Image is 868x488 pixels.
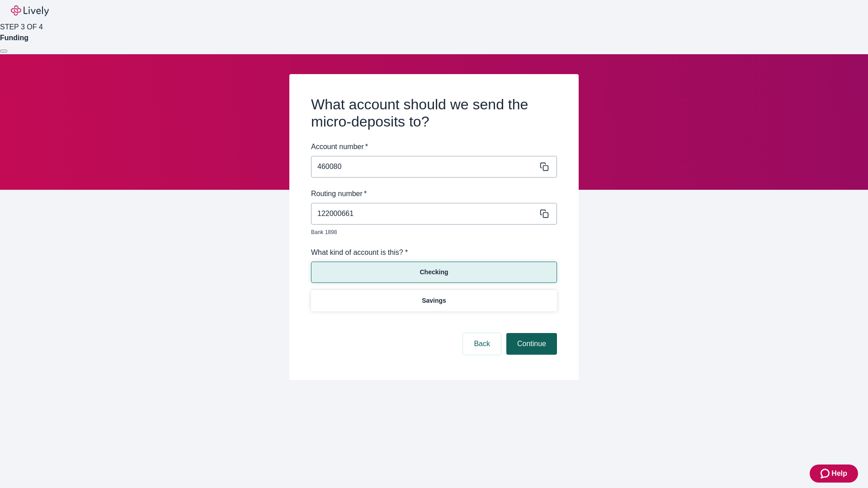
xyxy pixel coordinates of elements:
button: Copy message content to clipboard [538,207,551,220]
p: Savings [422,296,446,305]
p: Checking [420,267,448,277]
label: Routing number [311,188,367,199]
button: Savings [311,290,557,311]
p: Bank 1898 [311,228,551,236]
button: Continue [506,333,557,355]
svg: Copy to clipboard [540,162,549,171]
label: Account number [311,141,368,152]
button: Copy message content to clipboard [538,160,551,173]
span: Help [831,468,847,479]
svg: Zendesk support icon [821,468,831,479]
button: Zendesk support iconHelp [810,465,858,483]
label: What kind of account is this? * [311,247,408,258]
svg: Copy to clipboard [540,209,549,218]
button: Back [463,333,501,355]
button: Checking [311,262,557,283]
img: Lively [11,5,49,16]
h2: What account should we send the micro-deposits to? [311,96,557,131]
